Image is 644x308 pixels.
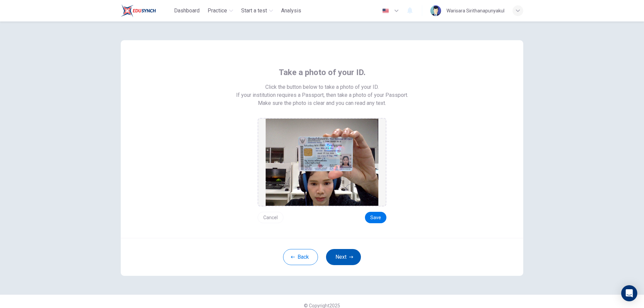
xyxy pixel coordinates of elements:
[238,5,276,17] button: Start a test
[281,7,301,15] span: Analysis
[241,7,267,15] span: Start a test
[283,249,318,265] button: Back
[236,83,408,99] span: Click the button below to take a photo of your ID. If your institution requires a Passport, then ...
[174,7,200,15] span: Dashboard
[258,212,283,223] button: Cancel
[121,4,171,17] a: Train Test logo
[446,7,504,15] div: Warisara Sirithanapunyakul
[365,212,386,223] button: Save
[258,99,386,107] span: Make sure the photo is clear and you can read any text.
[381,8,390,13] img: en
[278,5,304,17] button: Analysis
[208,7,227,15] span: Practice
[171,5,202,17] button: Dashboard
[205,5,236,17] button: Practice
[266,119,378,206] img: preview screemshot
[326,249,361,265] button: Next
[621,285,637,301] div: Open Intercom Messenger
[430,5,441,16] img: Profile picture
[279,67,366,78] span: Take a photo of your ID.
[121,4,156,17] img: Train Test logo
